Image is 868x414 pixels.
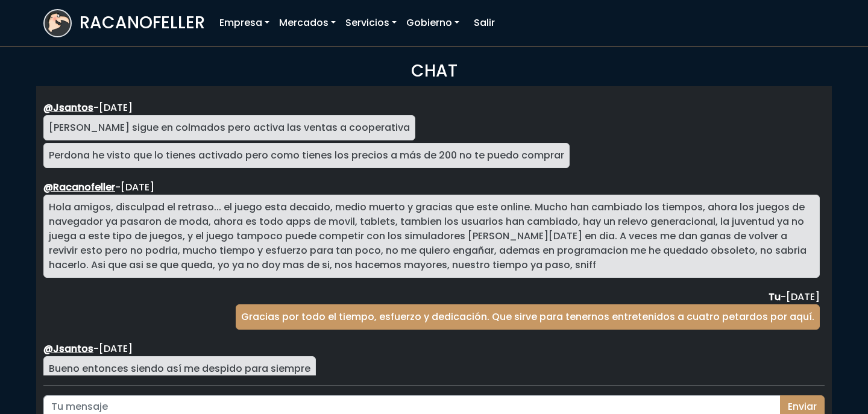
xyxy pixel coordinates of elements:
[43,180,820,195] div: -
[43,61,825,81] h3: CHAT
[274,11,341,35] a: Mercados
[43,342,820,356] div: -
[786,290,820,304] span: martes, mayo 13, 2025 5:58 AM
[43,143,570,168] div: Perdona he visto que lo tienes activado pero como tienes los precios a más de 200 no te puedo com...
[341,11,401,35] a: Servicios
[43,101,820,115] div: -
[99,101,133,114] span: lunes, mayo 12, 2025 7:28 PM
[43,342,93,356] a: @Jsantos
[43,6,205,40] a: RACANOFELLER
[45,10,71,33] img: logoracarojo.png
[99,342,133,356] span: martes, mayo 13, 2025 3:40 PM
[769,290,781,304] strong: Tu
[401,11,464,35] a: Gobierno
[43,290,820,304] div: -
[469,11,500,35] a: Salir
[121,180,154,194] span: lunes, mayo 12, 2025 9:39 PM
[43,115,415,140] div: [PERSON_NAME] sigue en colmados pero activa las ventas a cooperativa
[43,180,115,194] a: @Racanofeller
[236,304,820,330] div: Gracias por todo el tiempo, esfuerzo y dedicación. Que sirve para tenernos entretenidos a cuatro ...
[43,195,820,278] div: Hola amigos, disculpad el retraso... el juego esta decaido, medio muerto y gracias que este onlin...
[43,356,316,381] div: Bueno entonces siendo así me despido para siempre
[80,13,205,33] h3: RACANOFELLER
[215,11,274,35] a: Empresa
[43,101,93,114] a: @Jsantos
